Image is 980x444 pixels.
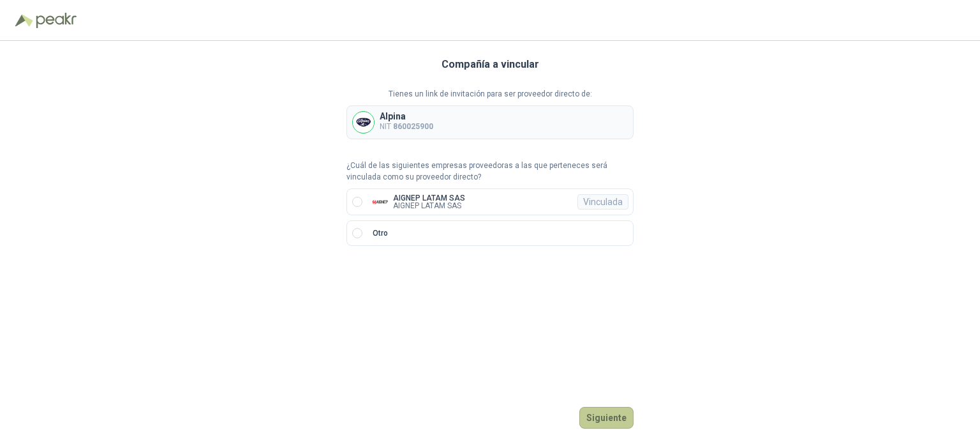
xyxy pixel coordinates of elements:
[380,112,433,121] p: Alpina
[393,122,433,131] b: 860025900
[346,88,634,100] p: Tienes un link de invitación para ser proveedor directo de:
[380,121,433,133] p: NIT
[36,13,77,28] img: Peakr
[577,194,628,210] div: Vinculada
[353,112,374,133] img: Company Logo
[346,160,634,184] p: ¿Cuál de las siguientes empresas proveedoras a las que perteneces será vinculada como su proveedo...
[373,227,388,240] p: Otro
[373,194,388,210] img: Company Logo
[393,202,465,210] p: AIGNEP LATAM SAS
[442,56,539,73] h3: Compañía a vincular
[393,194,465,202] p: AIGNEP LATAM SAS
[15,14,33,27] img: Logo
[579,407,634,429] button: Siguiente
